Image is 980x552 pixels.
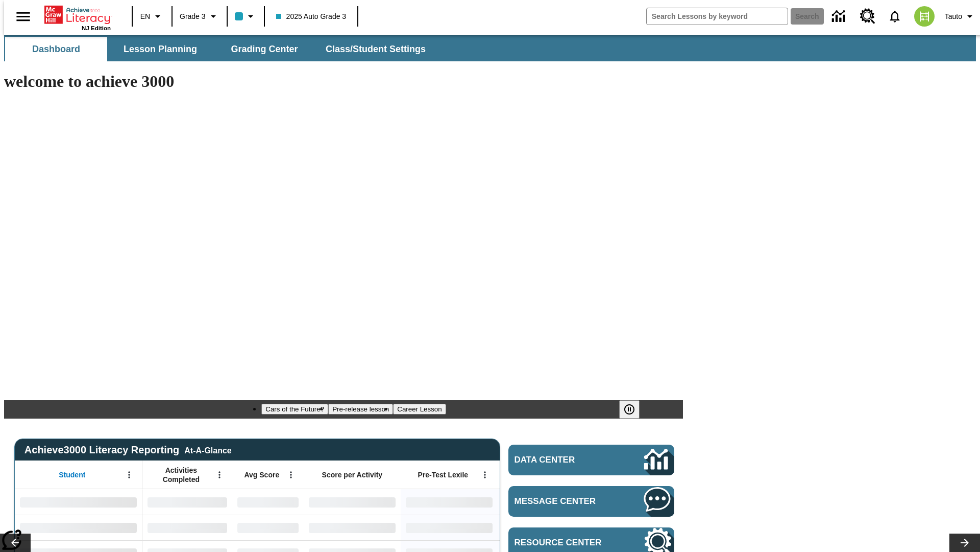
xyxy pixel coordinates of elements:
input: search field [647,8,788,25]
span: Tauto [945,11,962,22]
button: Profile/Settings [941,7,980,26]
span: NJ Edition [82,25,111,31]
span: Lesson Planning [124,43,197,55]
h1: welcome to achieve 3000 [4,72,683,91]
button: Lesson carousel, Next [949,534,980,552]
span: Message Center [514,496,614,507]
button: Slide 2 Pre-release lesson [328,404,393,415]
button: Open Menu [283,467,299,482]
button: Open Menu [212,467,227,482]
button: Open Menu [121,467,137,482]
div: SubNavbar [4,37,435,61]
span: Achieve3000 Literacy Reporting [24,444,232,456]
img: avatar image [914,6,935,27]
span: Grading Center [231,43,298,55]
span: EN [140,11,150,22]
button: Open side menu [8,2,38,32]
button: Pause [619,400,640,419]
div: Pause [619,400,650,419]
span: Resource Center [514,538,614,548]
button: Lesson Planning [109,37,211,61]
div: No Data, [142,515,232,540]
button: Select a new avatar [908,3,941,30]
span: Student [59,470,85,479]
a: Notifications [881,3,908,30]
span: Class/Student Settings [326,43,426,55]
span: Pre-Test Lexile [418,470,469,479]
button: Slide 3 Career Lesson [393,404,446,415]
a: Data Center [826,3,854,31]
div: Home [44,4,111,31]
button: Dashboard [5,37,107,61]
a: Data Center [508,445,674,475]
span: Grade 3 [180,11,206,22]
div: No Data, [232,489,304,515]
a: Home [44,5,111,25]
button: Grade: Grade 3, Select a grade [176,7,224,26]
button: Grading Center [213,37,315,61]
a: Message Center [508,486,674,517]
div: SubNavbar [4,35,976,61]
span: Activities Completed [148,466,215,484]
button: Slide 1 Cars of the Future? [261,404,328,415]
button: Language: EN, Select a language [136,7,168,26]
div: No Data, [232,515,304,540]
a: Resource Center, Will open in new tab [854,3,881,30]
button: Class/Student Settings [317,37,434,61]
button: Class color is light blue. Change class color [231,7,261,26]
span: Dashboard [32,43,80,55]
button: Open Menu [477,467,493,482]
span: Data Center [514,455,610,465]
div: At-A-Glance [184,444,231,455]
span: 2025 Auto Grade 3 [276,11,347,22]
span: Avg Score [244,470,279,479]
div: No Data, [142,489,232,515]
span: Score per Activity [322,470,383,479]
